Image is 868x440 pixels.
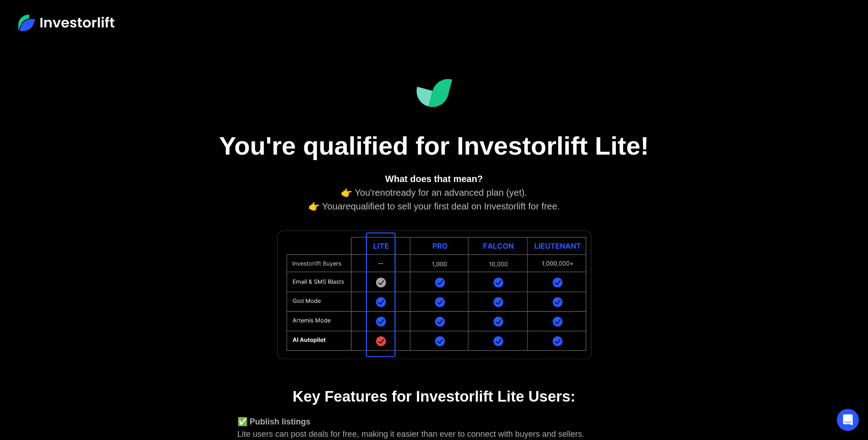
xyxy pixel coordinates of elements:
[837,409,859,431] div: Open Intercom Messenger
[385,174,483,184] strong: What does that mean?
[338,201,351,211] em: are
[292,388,575,405] strong: Key Features for Investorlift Lite Users:
[237,172,631,213] div: 👉 You're ready for an advanced plan (yet). 👉 You qualified to sell your first deal on Investorlif...
[205,130,663,161] h1: You're qualified for Investorlift Lite!
[237,417,311,426] strong: ✅ Publish listings
[380,188,393,198] em: not
[416,79,453,107] img: Investorlift Dashboard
